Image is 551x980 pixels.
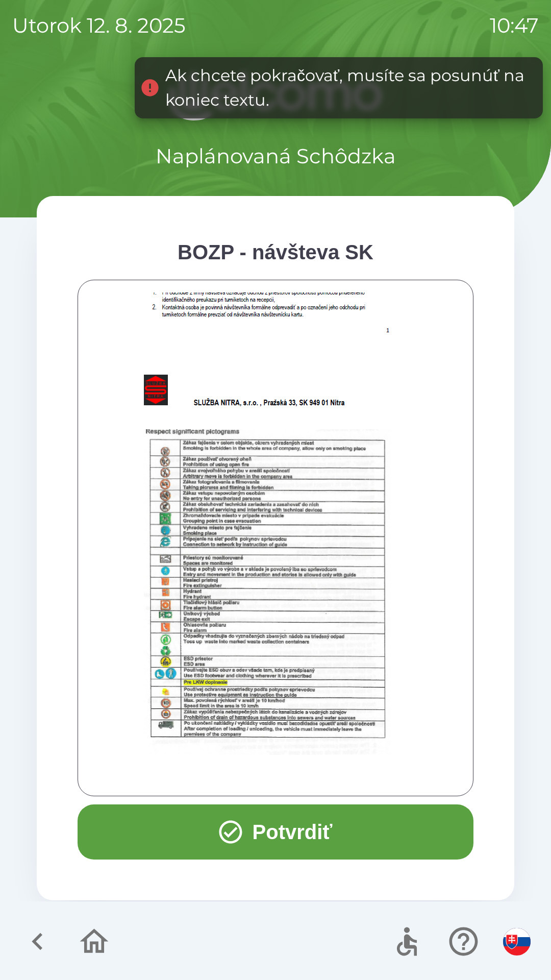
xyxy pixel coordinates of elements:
img: Logo [37,71,514,120]
img: sk flag [503,928,531,955]
button: Potvrdiť [78,804,473,860]
div: Ak chcete pokračovať, musíte sa posunúť na koniec textu. [165,63,533,112]
p: Naplánovaná Schôdzka [156,141,396,171]
div: BOZP - návšteva SK [78,237,473,267]
p: utorok 12. 8. 2025 [12,10,186,41]
p: 10:47 [490,10,539,41]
